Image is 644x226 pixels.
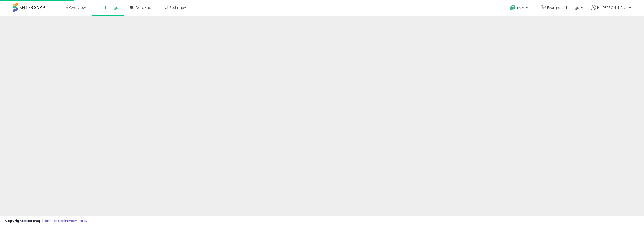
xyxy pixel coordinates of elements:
[506,1,533,16] a: Help
[43,218,64,223] a: Terms of Use
[136,5,151,10] span: DataHub
[5,218,23,223] strong: Copyright
[510,5,516,11] i: Get Help
[69,5,86,10] span: Overview
[591,5,631,16] a: Hi [PERSON_NAME]
[597,5,627,10] span: Hi [PERSON_NAME]
[65,218,87,223] a: Privacy Policy
[547,5,579,10] span: Evergreen Listings
[517,6,524,10] span: Help
[105,5,118,10] span: Listings
[5,219,87,223] div: seller snap | |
